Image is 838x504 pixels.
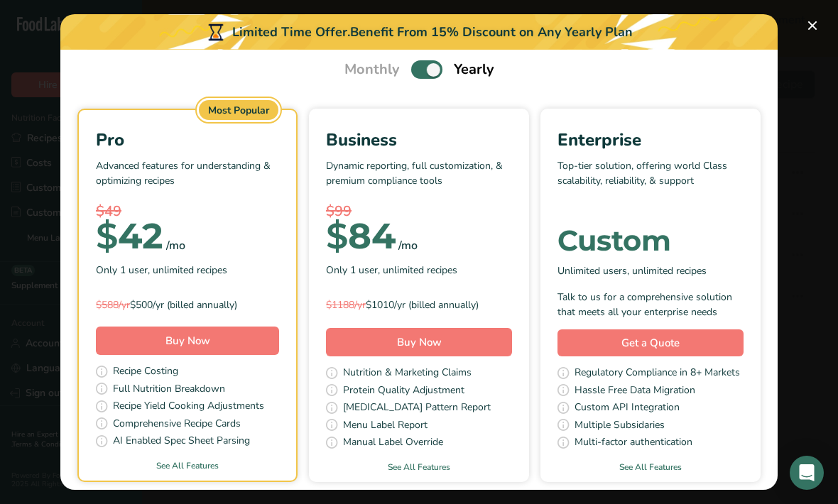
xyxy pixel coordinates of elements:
[397,335,442,349] span: Buy Now
[326,222,396,251] div: 84
[96,214,118,258] span: $
[343,365,472,383] span: Nutrition & Marketing Claims
[326,214,348,258] span: $
[326,263,457,278] span: Only 1 user, unlimited recipes
[575,417,665,435] span: Multiple Subsidaries
[199,100,278,120] div: Most Popular
[343,400,491,417] span: [MEDICAL_DATA] Pattern Report
[113,363,178,381] span: Recipe Costing
[79,459,296,472] a: See All Features
[343,417,428,435] span: Menu Label Report
[326,158,512,201] p: Dynamic reporting, full customization, & premium compliance tools
[557,329,744,357] a: Get a Quote
[96,222,163,251] div: 42
[60,14,778,50] div: Limited Time Offer.
[113,433,250,451] span: AI Enabled Spec Sheet Parsing
[326,201,512,222] div: $99
[309,461,529,473] a: See All Features
[326,298,366,312] span: $1188/yr
[96,297,279,312] div: $500/yr (billed annually)
[96,201,279,222] div: $49
[343,434,443,452] span: Manual Label Override
[454,59,494,80] span: Yearly
[96,263,227,278] span: Only 1 user, unlimited recipes
[350,23,633,42] div: Benefit From 15% Discount on Any Yearly Plan
[96,127,279,153] div: Pro
[557,158,744,201] p: Top-tier solution, offering world Class scalability, reliability, & support
[326,328,512,356] button: Buy Now
[621,335,680,351] span: Get a Quote
[113,381,225,399] span: Full Nutrition Breakdown
[557,263,707,278] span: Unlimited users, unlimited recipes
[575,365,740,383] span: Regulatory Compliance in 8+ Markets
[96,298,130,312] span: $588/yr
[165,334,210,348] span: Buy Now
[113,398,264,416] span: Recipe Yield Cooking Adjustments
[575,383,695,400] span: Hassle Free Data Migration
[344,59,400,80] span: Monthly
[326,127,512,153] div: Business
[575,400,680,417] span: Custom API Integration
[557,290,744,319] div: Talk to us for a comprehensive solution that meets all your enterprise needs
[557,127,744,153] div: Enterprise
[113,416,241,434] span: Comprehensive Recipe Cards
[398,237,418,254] div: /mo
[575,434,692,452] span: Multi-factor authentication
[96,327,279,355] button: Buy Now
[326,297,512,312] div: $1010/yr (billed annually)
[343,383,464,400] span: Protein Quality Adjustment
[96,158,279,201] p: Advanced features for understanding & optimizing recipes
[540,461,761,473] a: See All Features
[557,226,744,255] div: Custom
[166,237,185,254] div: /mo
[790,456,824,490] div: Open Intercom Messenger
